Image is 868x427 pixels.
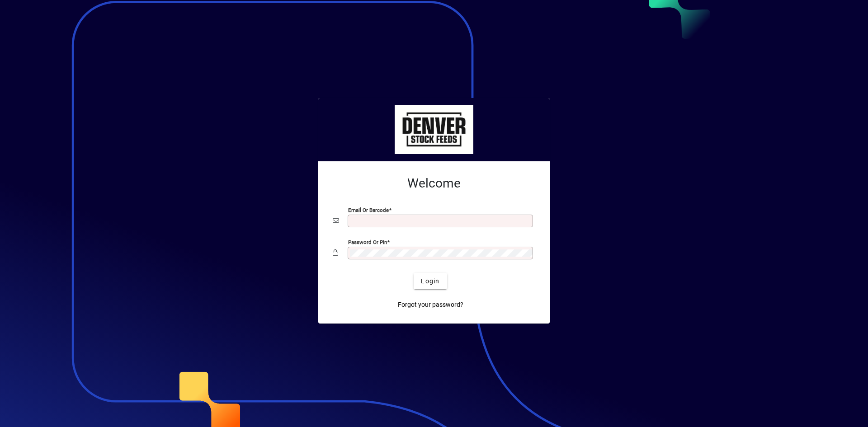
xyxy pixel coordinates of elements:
[394,296,467,313] a: Forgot your password?
[348,207,389,213] mat-label: Email or Barcode
[348,239,387,245] mat-label: Password or Pin
[398,300,463,310] span: Forgot your password?
[333,176,535,191] h2: Welcome
[421,277,439,286] span: Login
[414,273,447,289] button: Login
